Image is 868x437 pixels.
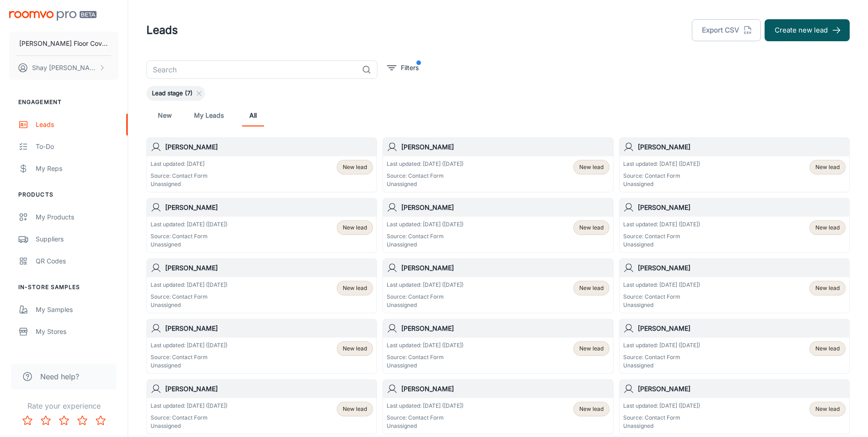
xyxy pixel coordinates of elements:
span: New lead [579,405,604,413]
p: Last updated: [DATE] ([DATE]) [623,220,700,229]
p: Unassigned [623,361,700,370]
p: Last updated: [DATE] ([DATE]) [387,281,464,289]
p: Last updated: [DATE] ([DATE]) [151,281,227,289]
h6: [PERSON_NAME] [638,323,846,333]
a: [PERSON_NAME]Last updated: [DATE] ([DATE])Source: Contact FormUnassignedNew lead [619,137,850,192]
div: Leads [36,120,119,130]
p: Unassigned [387,240,464,249]
p: Unassigned [151,301,227,309]
p: Unassigned [387,422,464,430]
h6: [PERSON_NAME] [401,323,609,333]
div: Suppliers [36,234,119,244]
span: New lead [343,344,367,353]
p: Source: Contact Form [623,232,700,240]
span: Lead stage (7) [146,89,198,98]
a: All [242,104,264,126]
span: New lead [815,344,840,353]
p: Last updated: [DATE] ([DATE]) [387,402,464,410]
button: Shay [PERSON_NAME] [9,56,119,80]
span: New lead [815,224,840,232]
p: Last updated: [DATE] ([DATE]) [387,160,464,168]
p: Source: Contact Form [387,414,464,422]
a: [PERSON_NAME]Last updated: [DATE] ([DATE])Source: Contact FormUnassignedNew lead [383,137,613,192]
h6: [PERSON_NAME] [165,263,373,273]
div: My Samples [36,305,119,315]
p: Last updated: [DATE] [151,160,208,168]
span: New lead [579,284,604,292]
h6: [PERSON_NAME] [165,323,373,333]
p: Unassigned [151,422,227,430]
input: Search [146,60,358,79]
span: New lead [815,284,840,292]
h6: [PERSON_NAME] [165,202,373,213]
p: Unassigned [151,240,227,249]
a: [PERSON_NAME]Last updated: [DATE] ([DATE])Source: Contact FormUnassignedNew lead [619,198,850,253]
a: [PERSON_NAME]Last updated: [DATE] ([DATE])Source: Contact FormUnassignedNew lead [146,319,377,374]
a: [PERSON_NAME]Last updated: [DATE] ([DATE])Source: Contact FormUnassignedNew lead [383,258,613,313]
span: New lead [343,224,367,232]
p: Rate your experience [7,400,120,411]
a: [PERSON_NAME]Last updated: [DATE] ([DATE])Source: Contact FormUnassignedNew lead [146,258,377,313]
a: [PERSON_NAME]Last updated: [DATE] ([DATE])Source: Contact FormUnassignedNew lead [146,379,377,434]
p: Source: Contact Form [387,293,464,301]
a: New [154,104,176,126]
a: [PERSON_NAME]Last updated: [DATE] ([DATE])Source: Contact FormUnassignedNew lead [146,198,377,253]
h6: [PERSON_NAME] [638,142,846,152]
div: To-do [36,142,119,152]
h6: [PERSON_NAME] [401,384,609,394]
p: Last updated: [DATE] ([DATE]) [623,341,700,350]
p: Last updated: [DATE] ([DATE]) [151,341,227,350]
p: Last updated: [DATE] ([DATE]) [623,281,700,289]
p: Source: Contact Form [151,232,227,240]
p: Unassigned [151,361,227,370]
h6: [PERSON_NAME] [638,384,846,394]
p: Last updated: [DATE] ([DATE]) [387,220,464,229]
p: Source: Contact Form [623,172,700,180]
button: Rate 2 star [37,411,55,430]
p: Source: Contact Form [151,293,227,301]
button: filter [385,60,421,75]
p: Source: Contact Form [387,172,464,180]
p: [PERSON_NAME] Floor Covering [19,38,108,49]
h6: [PERSON_NAME] [165,142,373,152]
p: Unassigned [387,180,464,188]
button: Rate 1 star [18,411,37,430]
button: Export CSV [692,19,761,41]
p: Source: Contact Form [623,414,700,422]
div: Lead stage (7) [146,86,205,101]
p: Unassigned [387,301,464,309]
p: Last updated: [DATE] ([DATE]) [623,160,700,168]
p: Filters [401,63,419,73]
p: Unassigned [623,422,700,430]
button: Rate 3 star [55,411,73,430]
p: Last updated: [DATE] ([DATE]) [387,341,464,350]
p: Unassigned [623,180,700,188]
span: New lead [343,163,367,171]
h6: [PERSON_NAME] [401,202,609,213]
span: New lead [343,405,367,413]
a: [PERSON_NAME]Last updated: [DATE]Source: Contact FormUnassignedNew lead [146,137,377,192]
button: [PERSON_NAME] Floor Covering [9,32,119,55]
h1: Leads [146,22,178,38]
p: Source: Contact Form [151,414,227,422]
h6: [PERSON_NAME] [165,384,373,394]
h6: [PERSON_NAME] [401,263,609,273]
h6: [PERSON_NAME] [638,202,846,213]
p: Source: Contact Form [151,353,227,361]
p: Source: Contact Form [623,353,700,361]
p: Last updated: [DATE] ([DATE]) [151,220,227,229]
p: Last updated: [DATE] ([DATE]) [623,402,700,410]
div: My Reps [36,164,119,174]
p: Unassigned [387,361,464,370]
a: [PERSON_NAME]Last updated: [DATE] ([DATE])Source: Contact FormUnassignedNew lead [619,258,850,313]
p: Unassigned [623,240,700,249]
a: [PERSON_NAME]Last updated: [DATE] ([DATE])Source: Contact FormUnassignedNew lead [619,379,850,434]
div: My Products [36,212,119,222]
h6: [PERSON_NAME] [401,142,609,152]
p: Last updated: [DATE] ([DATE]) [151,402,227,410]
a: [PERSON_NAME]Last updated: [DATE] ([DATE])Source: Contact FormUnassignedNew lead [383,319,613,374]
p: Unassigned [623,301,700,309]
a: [PERSON_NAME]Last updated: [DATE] ([DATE])Source: Contact FormUnassignedNew lead [383,198,613,253]
p: Unassigned [151,180,208,188]
a: My Leads [194,104,224,126]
